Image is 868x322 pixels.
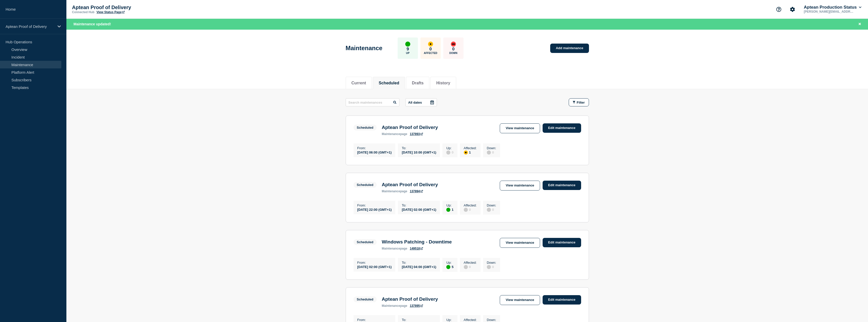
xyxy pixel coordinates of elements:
a: 137894 [410,190,423,193]
p: 0 [429,47,432,52]
p: To : [402,146,436,150]
a: 149518 [410,247,423,250]
p: Affected : [464,261,477,264]
div: Scheduled [357,126,374,129]
div: [DATE] 02:00 (GMT+1) [357,264,392,269]
span: maintenance [382,304,400,308]
div: 0 [446,150,453,155]
p: To : [402,261,436,264]
button: All dates [405,98,437,106]
p: Down : [487,203,496,207]
a: Edit maintenance [543,295,581,305]
span: Maintenance updated! [73,22,111,26]
h1: Maintenance [346,45,382,52]
h3: Windows Patching - Downtime [382,239,452,245]
p: 9 [407,47,409,52]
p: From : [357,146,392,150]
div: Scheduled [357,297,374,301]
div: disabled [464,265,468,269]
p: [PERSON_NAME][EMAIL_ADDRESS][PERSON_NAME][DOMAIN_NAME] [803,10,856,13]
div: 1 [446,207,453,212]
div: Scheduled [357,183,374,187]
input: Search maintenances [346,98,399,106]
span: Filter [577,101,585,104]
p: Up : [446,203,453,207]
button: History [436,81,450,85]
a: View maintenance [500,238,540,248]
p: Connected Hub [72,10,95,14]
div: affected [464,150,468,155]
p: Affected : [464,318,477,322]
p: page [382,132,407,136]
p: Down : [487,146,496,150]
a: Add maintenance [550,44,589,53]
button: Scheduled [379,81,399,85]
div: 0 [487,207,496,212]
button: Filter [569,98,589,106]
p: Affected : [464,146,477,150]
a: Edit maintenance [543,238,581,247]
button: Close banner [857,21,863,27]
p: page [382,247,407,250]
a: Edit maintenance [543,123,581,133]
a: View maintenance [500,181,540,191]
p: All dates [408,101,422,104]
div: 0 [464,207,477,212]
div: disabled [446,150,450,155]
p: Down : [487,261,496,264]
button: Account settings [787,4,798,15]
div: 5 [446,264,453,269]
div: [DATE] 06:00 (GMT+1) [357,150,392,154]
p: Up : [446,146,453,150]
p: Affected : [464,203,477,207]
div: 0 [464,264,477,269]
div: disabled [487,265,491,269]
p: To : [402,203,436,207]
p: From : [357,318,392,322]
a: View maintenance [500,123,540,133]
button: Aptean Production Status [803,5,862,10]
p: Up : [446,318,453,322]
p: Down [449,52,457,54]
a: Edit maintenance [543,181,581,190]
a: 137895 [410,304,423,308]
p: To : [402,318,436,322]
div: affected [428,42,433,47]
p: Up : [446,261,453,264]
div: up [405,42,410,47]
p: Aptean Proof of Delivery [72,5,173,10]
p: page [382,304,407,308]
span: maintenance [382,132,400,136]
div: 0 [487,150,496,155]
p: From : [357,261,392,264]
div: 0 [487,264,496,269]
a: View maintenance [500,295,540,305]
div: [DATE] 10:00 (GMT+1) [402,150,436,154]
h3: Aptean Proof of Delivery [382,125,438,130]
div: up [446,265,450,269]
button: Current [352,81,366,85]
span: maintenance [382,190,400,193]
p: From : [357,203,392,207]
p: Affected [424,52,437,54]
button: Drafts [412,81,423,85]
div: disabled [464,208,468,212]
div: disabled [487,150,491,155]
div: [DATE] 22:00 (GMT+1) [357,207,392,212]
p: 0 [452,47,454,52]
a: View Status Page [97,10,125,14]
div: 1 [464,150,477,155]
div: Scheduled [357,240,374,244]
a: 137893 [410,132,423,136]
button: Support [773,4,784,15]
div: down [451,42,456,47]
p: Up [406,52,410,54]
p: Aptean Proof of Delivery [6,24,54,29]
div: disabled [487,208,491,212]
div: [DATE] 02:00 (GMT+1) [402,207,436,212]
span: maintenance [382,247,400,250]
h3: Aptean Proof of Delivery [382,296,438,302]
div: up [446,208,450,212]
div: [DATE] 04:00 (GMT+1) [402,264,436,269]
h3: Aptean Proof of Delivery [382,182,438,187]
